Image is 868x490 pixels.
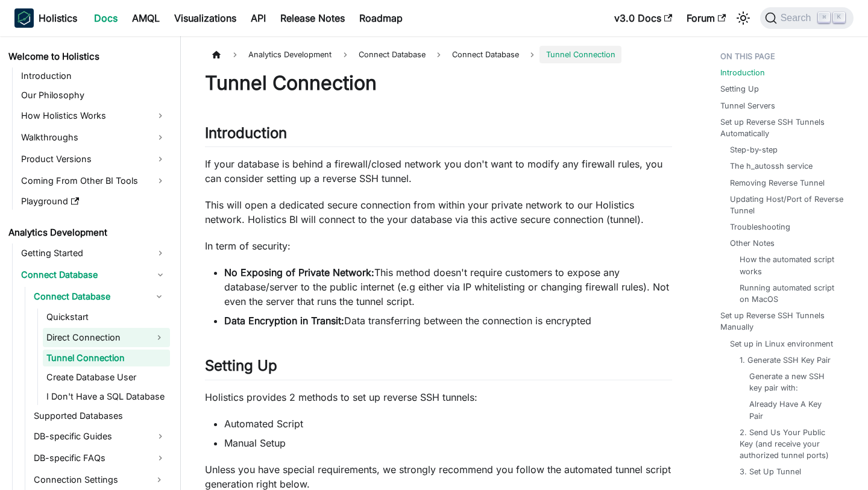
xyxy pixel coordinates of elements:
[43,328,148,347] a: Direct Connection
[205,239,672,253] p: In term of security:
[43,350,170,366] a: Tunnel Connection
[30,287,148,306] a: Connect Database
[749,398,834,421] a: Already Have A Key Pair
[749,371,834,394] a: Generate a new SSH key pair with:
[17,171,170,190] a: Coming From Other BI Tools
[730,193,844,216] a: Updating Host/Port of Reverse Tunnel
[539,46,621,63] span: Tunnel Connection
[148,328,170,347] button: Expand sidebar category 'Direct Connection'
[452,50,519,59] span: Connect Database
[17,106,170,125] a: How Holistics Works
[17,193,170,210] a: Playground
[17,265,170,284] a: Connect Database
[740,282,839,305] a: Running automated script on MacOS
[730,144,778,155] a: Step-by-step
[730,160,813,172] a: The h_autossh service
[5,48,170,65] a: Welcome to Holistics
[720,67,765,78] a: Introduction
[17,149,170,169] a: Product Versions
[14,8,77,28] a: HolisticsHolistics
[17,243,170,263] a: Getting Started
[43,369,170,386] a: Create Database User
[352,8,410,28] a: Roadmap
[30,470,148,489] a: Connection Settings
[17,68,170,84] a: Introduction
[205,71,672,95] h1: Tunnel Connection
[224,265,672,309] li: This method doesn't require customers to expose any database/server to the public internet (e.g e...
[224,416,672,431] li: Automated Script
[43,309,170,325] a: Quickstart
[148,470,170,489] button: Expand sidebar category 'Connection Settings'
[205,46,672,63] nav: Breadcrumbs
[205,357,672,380] h2: Setting Up
[224,313,672,328] li: Data transferring between the connection is encrypted
[740,427,839,462] a: 2. Send Us Your Public Key (and receive your authorized tunnel ports)
[730,177,825,189] a: Removing Reverse Tunnel
[224,315,344,327] strong: Data Encryption in Transit:
[777,13,819,24] span: Search
[205,46,228,63] a: Home page
[740,254,839,277] a: How the automated script works
[39,11,77,25] b: Holistics
[30,448,170,468] a: DB-specific FAQs
[167,8,244,28] a: Visualizations
[242,46,338,63] span: Analytics Development
[205,198,672,227] p: This will open a dedicated secure connection from within your private network to our Holistics ne...
[205,157,672,186] p: If your database is behind a firewall/closed network you don't want to modify any firewall rules,...
[14,8,34,28] img: Holistics
[30,427,170,446] a: DB-specific Guides
[5,224,170,241] a: Analytics Development
[224,266,374,278] strong: No Exposing of Private Network:
[720,83,759,95] a: Setting Up
[43,388,170,405] a: I Don't Have a SQL Database
[244,8,273,28] a: API
[224,436,672,450] li: Manual Setup
[17,87,170,104] a: Our Philosophy
[833,12,845,23] kbd: K
[125,8,167,28] a: AMQL
[205,124,672,147] h2: Introduction
[17,128,170,147] a: Walkthroughs
[446,46,525,63] a: Connect Database
[720,100,775,112] a: Tunnel Servers
[607,8,679,28] a: v3.0 Docs
[818,12,830,23] kbd: ⌘
[205,390,672,404] p: Holistics provides 2 methods to set up reverse SSH tunnels:
[87,8,125,28] a: Docs
[760,7,854,29] button: Search (Command+K)
[720,116,849,139] a: Set up Reverse SSH Tunnels Automatically
[740,466,801,477] a: 3. Set Up Tunnel
[730,237,775,249] a: Other Notes
[273,8,352,28] a: Release Notes
[740,354,831,366] a: 1. Generate SSH Key Pair
[730,338,833,350] a: Set up in Linux environment
[720,310,849,333] a: Set up Reverse SSH Tunnels Manually
[353,46,432,63] span: Connect Database
[679,8,733,28] a: Forum
[734,8,753,28] button: Switch between dark and light mode (currently light mode)
[730,221,790,233] a: Troubleshooting
[30,407,170,424] a: Supported Databases
[148,287,170,306] button: Collapse sidebar category 'Connect Database'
